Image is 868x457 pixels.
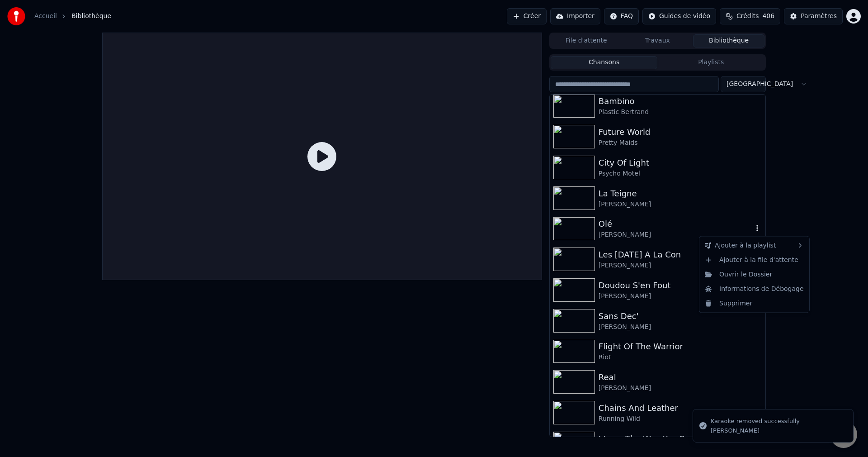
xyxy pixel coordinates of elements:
div: Olé [599,218,753,230]
button: Guides de vidéo [642,8,716,24]
div: [PERSON_NAME] [599,292,762,301]
div: City Of Light [599,157,762,169]
button: Travaux [622,34,693,48]
div: [PERSON_NAME] [599,200,762,209]
div: Plastic Bertrand [599,108,762,117]
div: Bambino [599,95,762,108]
button: Créer [507,8,547,24]
a: Accueil [34,12,57,21]
div: [PERSON_NAME] [599,323,762,332]
div: Sans Dec' [599,310,762,323]
div: Ajouter à la file d'attente [701,252,807,267]
div: Paramètres [801,12,837,21]
div: I Love The Way You Say My Name [599,433,762,445]
button: Bibliothèque [693,34,764,48]
nav: breadcrumb [34,12,111,21]
button: Chansons [551,56,658,69]
div: Chains And Leather [599,402,762,414]
div: Flight Of The Warrior [599,340,762,353]
div: Supprimer [701,296,807,310]
button: FAQ [604,8,639,24]
div: Riot [599,353,762,362]
button: Paramètres [784,8,843,24]
span: Bibliothèque [71,12,111,21]
div: Running Wild [599,414,762,424]
div: Pretty Maids [599,138,762,148]
button: Playlists [657,56,764,69]
div: Karaoke removed successfully [711,417,800,426]
button: Importer [550,8,600,24]
div: Informations de Débogage [701,281,807,296]
div: Les [DATE] A La Con [599,248,762,261]
div: La Teigne [599,187,762,200]
div: [PERSON_NAME] [599,230,753,239]
div: Future World [599,126,762,138]
div: [PERSON_NAME] [599,261,762,270]
span: Crédits [736,12,759,21]
div: Ouvrir le Dossier [701,267,807,281]
div: Doudou S'en Fout [599,279,762,292]
div: [PERSON_NAME] [599,384,762,393]
img: youka [7,7,25,25]
span: 406 [762,12,774,21]
div: Psycho Motel [599,169,762,178]
div: Real [599,371,762,384]
div: [PERSON_NAME] [711,427,800,435]
span: [GEOGRAPHIC_DATA] [726,80,793,89]
div: Ajouter à la playlist [701,238,807,253]
button: File d'attente [551,34,622,48]
button: Crédits406 [720,8,780,24]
